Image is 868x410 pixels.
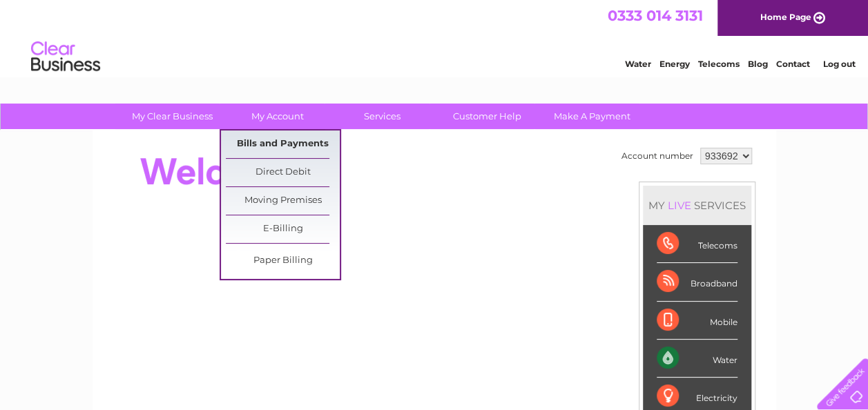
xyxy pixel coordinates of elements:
[665,199,694,212] div: LIVE
[108,8,761,67] div: Clear Business is a trading name of Verastar Limited (registered in [GEOGRAPHIC_DATA] No. 3667643...
[430,104,544,129] a: Customer Help
[776,59,810,69] a: Contact
[220,104,334,129] a: My Account
[618,144,697,168] td: Account number
[325,104,439,129] a: Services
[226,130,340,158] a: Bills and Payments
[657,225,737,263] div: Telecoms
[822,59,855,69] a: Log out
[115,104,229,129] a: My Clear Business
[608,7,703,24] a: 0333 014 3131
[643,186,751,225] div: MY SERVICES
[226,187,340,215] a: Moving Premises
[657,340,737,378] div: Water
[535,104,649,129] a: Make A Payment
[657,263,737,301] div: Broadband
[659,59,690,69] a: Energy
[226,247,340,275] a: Paper Billing
[30,36,101,78] img: logo.png
[657,302,737,340] div: Mobile
[226,215,340,243] a: E-Billing
[226,159,340,186] a: Direct Debit
[625,59,651,69] a: Water
[698,59,740,69] a: Telecoms
[748,59,768,69] a: Blog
